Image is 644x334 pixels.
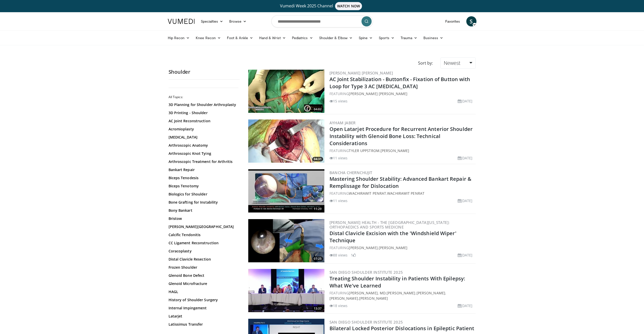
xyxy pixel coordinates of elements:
[169,192,237,197] a: Biologics for Shoulder
[376,33,398,43] a: Sports
[169,159,237,164] a: Arthroscopic Treatment for Arthritis
[169,216,237,221] a: Bristow
[169,135,237,140] a: [MEDICAL_DATA]
[349,291,386,295] a: [PERSON_NAME], MD
[458,155,473,161] li: [DATE]
[349,148,379,153] a: Tyler Uppstrom
[248,269,324,312] img: c94281fe-92dc-4757-a228-7e308c7dd9b7.300x170_q85_crop-smart_upscale.jpg
[169,314,237,319] a: Latarjet
[169,95,238,99] h2: All Topics:
[417,291,445,295] a: [PERSON_NAME]
[329,191,475,196] div: FEATURING ,
[224,33,256,43] a: Foot & Ankle
[169,143,237,148] a: Arthroscopic Anatomy
[248,70,324,113] img: c2f644dc-a967-485d-903d-283ce6bc3929.300x170_q85_crop-smart_upscale.jpg
[458,252,473,258] li: [DATE]
[329,275,465,289] a: Treating Shoulder Instability in Patients With Epilepsy: What We've Learned
[169,322,237,327] a: Latissimus Transfer
[169,127,237,132] a: Acromioplasty
[329,175,472,189] a: Mastering Shoulder Stability: Advanced Bankart Repair & Remplissage for Dislocation
[329,325,474,332] a: Bilateral Locked Posterior Dislocations in Epileptic Patient
[169,167,237,172] a: Bankart Repair
[329,303,348,308] li: 18 views
[169,265,237,270] a: Frozen Shoulder
[329,198,348,203] li: 11 views
[169,281,237,286] a: Glenoid Microfracture
[312,157,323,161] span: 04:31
[329,148,475,153] div: FEATURING ,
[381,148,409,153] a: [PERSON_NAME]
[248,119,324,163] img: 2b2da37e-a9b6-423e-b87e-b89ec568d167.300x170_q85_crop-smart_upscale.jpg
[329,270,403,275] a: San Diego Shoulder Institute 2025
[248,70,324,113] a: 04:02
[329,230,456,244] a: Distal Clavicle Excision with the 'Windshield Wiper' Technique
[169,297,237,302] a: History of Shoulder Surgery
[169,306,237,311] a: Internal Impingement
[458,303,473,308] li: [DATE]
[169,69,240,75] h2: Shoulder
[169,240,237,246] a: CC Ligament Reconstruction
[349,245,377,250] a: [PERSON_NAME]
[329,76,470,90] a: AC Joint Stabilization - Buttonfix - Fixation of Button with Loop for Type 3 AC [MEDICAL_DATA]
[359,296,388,301] a: [PERSON_NAME]
[387,291,415,295] a: [PERSON_NAME]
[316,33,356,43] a: Shoulder & Elbow
[169,273,237,278] a: Glenoid Bone Defect
[256,33,289,43] a: Hand & Wrist
[271,15,373,27] input: Search topics, interventions
[169,118,237,124] a: AC Joint Reconstruction
[165,33,193,43] a: Hip Recon
[329,155,348,161] li: 11 views
[169,224,237,229] a: [PERSON_NAME][GEOGRAPHIC_DATA]
[312,306,323,311] span: 13:37
[312,207,323,211] span: 11:29
[329,290,475,301] div: FEATURING , , , ,
[329,220,450,230] a: [PERSON_NAME] Health - The [GEOGRAPHIC_DATA][US_STATE]: Orthopaedics and Sports Medicine
[444,59,460,66] span: Newest
[440,57,475,69] a: Newest
[248,169,324,212] img: 12bfd8a1-61c9-4857-9f26-c8a25e8997c8.300x170_q85_crop-smart_upscale.jpg
[169,110,237,115] a: 3D Printing - Shoulder
[329,126,473,147] a: Open Latarjet Procedure for Recurrent Anterior Shoulder Instability with Glenoid Bone Loss: Techn...
[329,91,475,96] div: FEATURING
[248,219,324,262] img: a7b75fd4-cde6-4697-a64c-761743312e1d.jpeg.300x170_q85_crop-smart_upscale.jpg
[169,175,237,180] a: Biceps Tenodesis
[169,102,237,107] a: 3D Planning for Shoulder Arthroplasty
[248,219,324,262] a: 07:25
[248,269,324,312] a: 13:37
[169,200,237,205] a: Bone Grafting for Instability
[168,19,195,24] img: VuMedi Logo
[169,289,237,294] a: HAGL
[169,249,237,254] a: Coracoplasty
[289,33,316,43] a: Pediatrics
[248,169,324,212] a: 11:29
[466,16,476,26] a: S
[458,198,473,203] li: [DATE]
[414,57,437,69] div: Sort by:
[169,232,237,237] a: Calcific Tendonitis
[420,33,446,43] a: Business
[349,91,407,96] a: [PERSON_NAME] [PERSON_NAME]
[351,252,356,258] li: 1
[329,320,403,325] a: San Diego Shoulder Institute 2025
[226,16,250,26] a: Browse
[198,16,226,26] a: Specialties
[193,33,224,43] a: Knee Recon
[329,296,358,301] a: [PERSON_NAME]
[356,33,376,43] a: Spine
[312,107,323,112] span: 04:02
[312,256,323,261] span: 07:25
[379,245,407,250] a: [PERSON_NAME]
[329,245,475,250] div: FEATURING ,
[329,98,348,104] li: 15 views
[329,170,372,175] a: Bancha Chernchujit
[169,151,237,156] a: Arthroscopic Knot Tying
[329,252,348,258] li: 88 views
[169,257,237,262] a: Distal Clavicle Resection
[329,120,356,125] a: Ayham Jaber
[398,33,421,43] a: Trauma
[169,208,237,213] a: Bony Bankart
[442,16,463,26] a: Favorites
[335,2,362,10] span: WATCH NOW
